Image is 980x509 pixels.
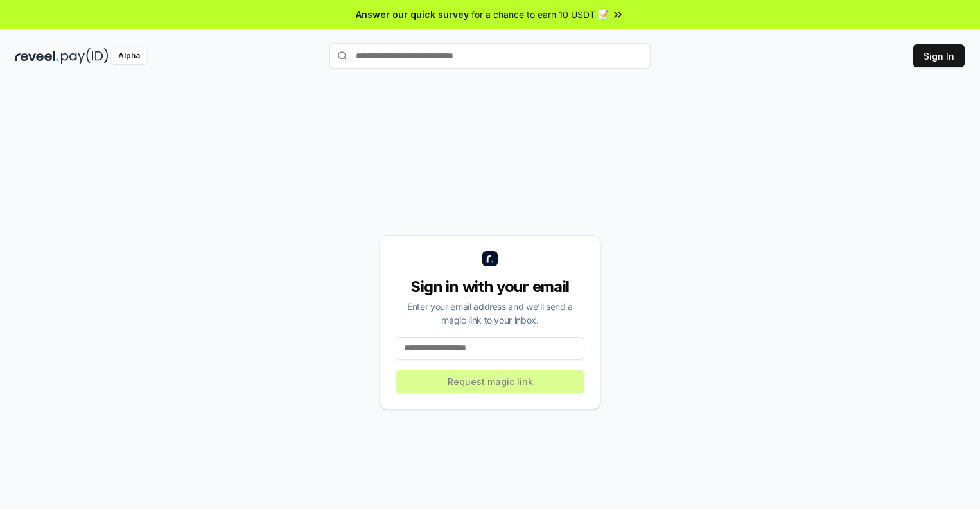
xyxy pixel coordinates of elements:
[111,48,147,64] div: Alpha
[471,8,609,21] span: for a chance to earn 10 USDT 📝
[15,48,58,64] img: reveel_dark
[396,277,584,297] div: Sign in with your email
[913,44,965,67] button: Sign In
[61,48,109,64] img: pay_id
[482,251,498,266] img: logo_small
[356,8,469,21] span: Answer our quick survey
[396,300,584,327] div: Enter your email address and we’ll send a magic link to your inbox.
